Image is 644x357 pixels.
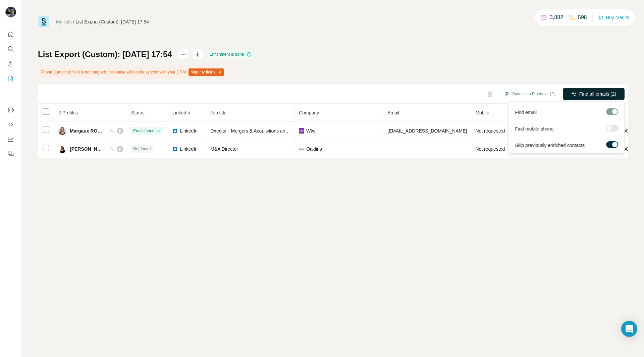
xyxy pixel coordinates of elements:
[387,128,467,134] span: [EMAIL_ADDRESS][DOMAIN_NAME]
[208,50,254,58] div: Enrichment is done
[73,18,74,25] li: /
[76,18,149,25] div: List Export (Custom): [DATE] 17:54
[579,91,616,97] span: Find all emails (2)
[58,127,66,135] img: Avatar
[38,66,225,78] div: Phone (Landline) field is not mapped, this value will not be synced with your CRM
[5,58,16,70] button: Enrich CSV
[563,88,625,100] button: Find all emails (2)
[180,127,198,134] span: LinkedIn
[475,110,489,115] span: Mobile
[306,127,315,134] span: Wtw
[178,49,189,60] button: actions
[172,110,190,115] span: LinkedIn
[475,146,505,152] span: Not requested
[499,89,559,99] button: Sync all to Pipedrive (2)
[38,16,49,28] img: Surfe Logo
[299,128,304,134] img: company-logo
[210,146,238,152] span: M&A Director
[5,148,16,160] button: Feedback
[70,127,103,134] span: Margaux ROCHER
[172,146,178,152] img: LinkedIn logo
[38,49,172,60] h1: List Export (Custom): [DATE] 17:54
[5,104,16,116] button: Use Surfe on LinkedIn
[189,68,224,76] button: Map my fields
[598,13,629,22] button: Buy credits
[515,142,585,149] span: Skip previously enriched contacts
[210,128,351,134] span: Director - Mergers & Acquisitions and Private Equity - FINEX Global
[70,146,103,152] span: [PERSON_NAME]
[5,118,16,131] button: Use Surfe API
[299,146,304,152] img: company-logo
[306,146,322,152] span: Oaklins
[5,43,16,55] button: Search
[58,145,66,153] img: Avatar
[387,110,399,115] span: Email
[58,110,78,115] span: 2 Profiles
[550,13,563,21] p: 3,882
[5,7,16,17] img: Avatar
[5,133,16,145] button: Dashboard
[180,146,198,152] span: LinkedIn
[578,13,587,21] p: 598
[5,72,16,85] button: My lists
[172,128,178,134] img: LinkedIn logo
[210,110,226,115] span: Job title
[5,28,16,40] button: Quick start
[475,128,505,134] span: Not requested
[621,321,637,337] div: Open Intercom Messenger
[133,128,154,134] span: Email found
[515,109,537,116] span: Find email
[131,110,145,115] span: Status
[56,19,72,24] a: My lists
[515,125,553,132] span: Find mobile phone
[133,146,151,152] span: Not found
[299,110,319,115] span: Company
